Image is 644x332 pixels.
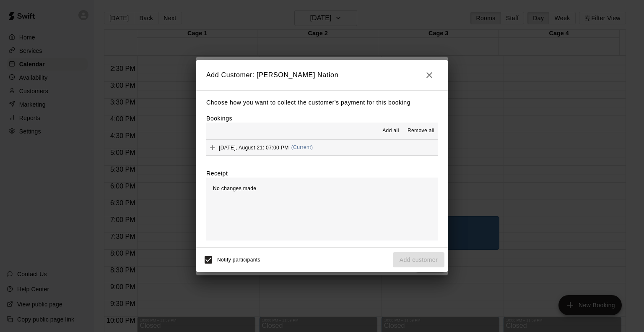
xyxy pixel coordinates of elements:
span: (Current) [291,144,313,150]
h2: Add Customer: [PERSON_NAME] Nation [196,60,448,90]
span: Add [206,144,219,150]
span: No changes made [213,186,256,191]
span: Notify participants [217,257,260,263]
label: Bookings [206,115,232,122]
button: Add[DATE], August 21: 07:00 PM(Current) [206,140,438,155]
button: Remove all [404,124,438,138]
span: [DATE], August 21: 07:00 PM [219,144,289,150]
p: Choose how you want to collect the customer's payment for this booking [206,97,438,108]
button: Add all [377,124,404,138]
label: Receipt [206,169,228,178]
span: Add all [382,127,399,135]
span: Remove all [408,127,434,135]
